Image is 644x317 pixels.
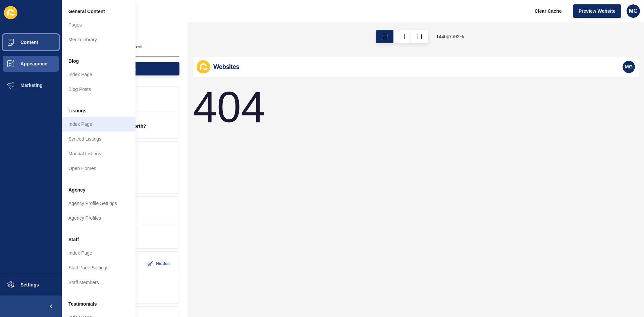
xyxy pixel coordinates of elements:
[156,261,170,266] label: Hidden
[68,107,87,114] span: Listings
[62,117,136,131] a: Index Page
[579,8,615,14] span: Preview Website
[68,301,97,307] span: Testimonials
[62,131,136,146] a: Synced Listings
[573,4,621,18] button: Preview Website
[68,187,86,193] span: Agency
[62,17,136,32] a: Pages
[62,275,136,290] a: Staff Members
[68,236,79,243] span: Staff
[62,67,136,82] a: Index Page
[62,161,136,176] a: Open Homes
[535,8,562,14] span: Clear Cache
[62,32,136,47] a: Media Library
[62,211,136,225] a: Agency Profiles
[62,196,136,211] a: Agency Profile Settings
[62,246,136,260] a: Index Page
[68,8,105,15] span: General Content
[468,8,477,14] span: MG
[436,33,464,40] span: 1440 px / 92 %
[62,146,136,161] a: Manual Listings
[68,58,79,64] span: Blog
[62,260,136,275] a: Staff Page Settings
[629,8,638,14] span: MG
[62,82,136,97] a: Blog Posts
[529,4,568,18] button: Clear Cache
